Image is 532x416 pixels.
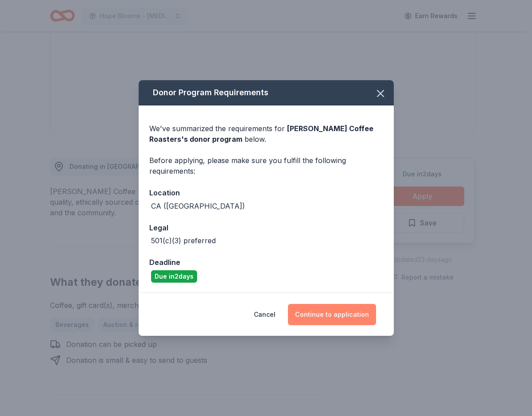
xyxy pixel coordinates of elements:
button: Continue to application [288,304,376,325]
button: Cancel [254,304,276,325]
div: 501(c)(3) preferred [151,235,216,246]
div: Legal [149,222,383,233]
div: Due in 2 days [151,270,197,283]
div: We've summarized the requirements for below. [149,123,383,144]
div: CA ([GEOGRAPHIC_DATA]) [151,201,245,211]
div: Deadline [149,257,383,268]
div: Before applying, please make sure you fulfill the following requirements: [149,155,383,176]
div: Location [149,187,383,198]
div: Donor Program Requirements [139,80,394,105]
